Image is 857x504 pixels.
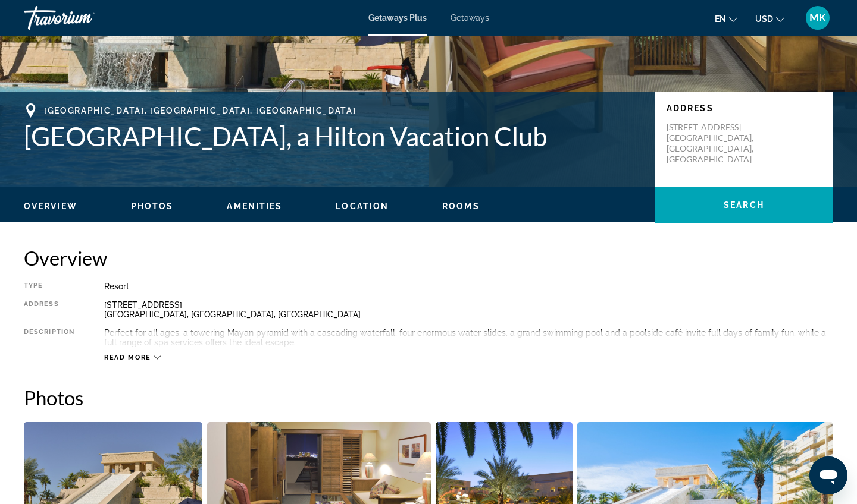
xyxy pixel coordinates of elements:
[336,201,389,211] span: Location
[809,12,826,24] span: MK
[451,13,489,23] a: Getaways
[724,200,764,210] span: Search
[24,201,77,211] span: Overview
[368,13,427,23] a: Getaways Plus
[104,300,833,319] div: [STREET_ADDRESS] [GEOGRAPHIC_DATA], [GEOGRAPHIC_DATA], [GEOGRAPHIC_DATA]
[24,282,74,291] div: Type
[809,456,847,494] iframe: Кнопка запуска окна обмена сообщениями
[104,354,151,361] span: Read more
[24,2,143,33] a: Travorium
[667,122,762,165] p: [STREET_ADDRESS] [GEOGRAPHIC_DATA], [GEOGRAPHIC_DATA], [GEOGRAPHIC_DATA]
[131,201,174,211] span: Photos
[655,187,833,223] button: Search
[667,103,821,113] p: Address
[755,10,784,27] button: Change currency
[442,201,480,211] span: Rooms
[336,201,389,212] button: Location
[227,201,282,211] span: Amenities
[715,14,726,24] span: en
[755,14,773,24] span: USD
[24,386,833,409] h2: Photos
[442,201,480,212] button: Rooms
[131,201,174,212] button: Photos
[44,106,356,115] span: [GEOGRAPHIC_DATA], [GEOGRAPHIC_DATA], [GEOGRAPHIC_DATA]
[24,201,77,212] button: Overview
[104,282,833,291] div: Resort
[24,300,74,319] div: Address
[802,5,833,30] button: User Menu
[24,121,643,152] h1: [GEOGRAPHIC_DATA], a Hilton Vacation Club
[24,246,833,270] h2: Overview
[24,328,74,347] div: Description
[227,201,282,212] button: Amenities
[715,10,737,27] button: Change language
[104,353,161,362] button: Read more
[104,328,833,347] div: Perfect for all ages, a towering Mayan pyramid with a cascading waterfall, four enormous water sl...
